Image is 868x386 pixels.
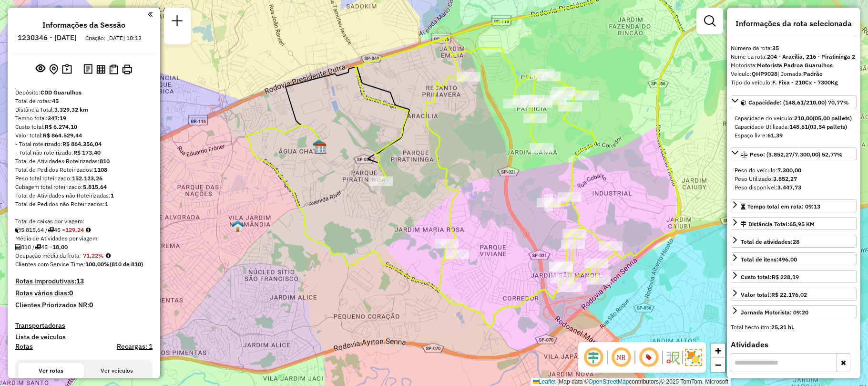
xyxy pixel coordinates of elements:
span: Ocultar deslocamento [582,346,605,369]
span: Clientes com Service Time: [15,261,85,268]
strong: R$ 6.274,10 [45,123,77,130]
button: Painel de Sugestão [60,62,74,77]
div: Nome da rota: [731,52,857,61]
strong: 3.329,32 km [54,106,88,113]
img: Exibir/Ocultar setores [685,349,702,366]
strong: QHP9038 [752,70,777,77]
button: Exibir sessão original [34,62,47,77]
a: Valor total:R$ 22.176,02 [731,288,857,301]
strong: R$ 22.176,02 [771,291,807,298]
div: - Total roteirizado: [15,140,153,148]
div: Capacidade: (148,61/210,00) 70,77% [731,110,857,144]
strong: Padrão [803,70,823,77]
strong: 810 [100,157,110,165]
button: Ver rotas [18,363,84,379]
button: Ver veículos [84,363,150,379]
div: Total de itens: [741,255,797,264]
strong: (03,54 pallets) [808,123,847,130]
span: − [715,359,721,371]
h4: Clientes Priorizados NR: [15,301,153,309]
strong: 0 [89,301,93,309]
strong: 1 [111,192,114,199]
a: Exibir filtros [700,11,719,31]
span: | Jornada: [777,70,823,77]
strong: 13 [76,277,84,285]
button: Logs desbloquear sessão [82,62,94,77]
div: 810 / 45 = [15,243,153,251]
div: Depósito: [15,88,153,97]
div: Valor total: [741,291,807,299]
strong: 3.447,73 [777,184,801,191]
div: Valor total: [15,131,153,140]
div: Distância Total: [15,105,153,114]
div: Número da rota: [731,44,857,52]
h4: Recargas: 1 [117,343,153,351]
div: Total de Pedidos não Roteirizados: [15,200,153,209]
h4: Informações da rota selecionada [731,19,857,28]
a: Custo total:R$ 228,19 [731,270,857,283]
strong: 25,31 hL [771,323,794,331]
div: Tempo total: [15,114,153,123]
span: Peso: (3.852,27/7.300,00) 52,77% [750,151,843,158]
strong: 129,24 [65,226,84,233]
strong: 7.300,00 [777,167,801,174]
div: Peso Utilizado: [735,175,853,183]
strong: 71,22% [83,252,104,259]
strong: 61,39 [767,132,783,139]
div: Total de Pedidos Roteirizados: [15,166,153,174]
div: Distância Total: [741,220,815,229]
strong: 3.852,27 [773,175,797,182]
div: Total de caixas por viagem: [15,217,153,226]
strong: 0 [69,289,73,297]
img: Fluxo de ruas [665,350,680,365]
strong: 347:19 [48,115,66,122]
div: Peso disponível: [735,183,853,192]
strong: 204 - Aracilia, 216 - Piratininga 2 [767,53,855,60]
strong: 152.123,26 [72,175,102,182]
div: Total de Atividades não Roteirizadas: [15,191,153,200]
div: Custo total: [741,273,799,282]
span: Ocupação média da frota: [15,252,81,259]
div: Espaço livre: [735,131,853,140]
div: Capacidade do veículo: [735,114,853,123]
button: Centralizar mapa no depósito ou ponto de apoio [47,62,60,77]
strong: CDD Guarulhos [41,89,82,96]
h4: Transportadoras [15,322,153,330]
a: Leaflet [533,378,556,385]
strong: R$ 173,40 [73,149,101,156]
div: Média de Atividades por viagem: [15,234,153,243]
div: Total de rotas: [15,97,153,105]
a: Zoom out [711,358,725,372]
a: Rotas [15,343,33,351]
i: Cubagem total roteirizado [15,227,21,233]
strong: (05,00 pallets) [813,115,852,122]
span: Exibir número da rota [637,346,660,369]
a: OpenStreetMap [589,378,629,385]
span: 65,95 KM [789,220,815,228]
div: Jornada Motorista: 09:20 [741,308,808,317]
a: Jornada Motorista: 09:20 [731,305,857,318]
span: Peso do veículo: [735,167,801,174]
strong: R$ 864.529,44 [43,132,82,139]
a: Tempo total em rota: 09:13 [731,199,857,212]
span: + [715,344,721,356]
button: Visualizar relatório de Roteirização [94,63,107,75]
strong: 35 [772,44,779,52]
strong: 18,00 [52,243,68,250]
a: Clique aqui para minimizar o painel [148,9,153,20]
div: Map data © contributors,© 2025 TomTom, Microsoft [531,378,731,386]
strong: 28 [793,238,799,245]
a: Capacidade: (148,61/210,00) 70,77% [731,95,857,108]
strong: 5.815,64 [83,183,107,190]
i: Meta Caixas/viagem: 179,40 Diferença: -50,16 [86,227,91,233]
em: Média calculada utilizando a maior ocupação (%Peso ou %Cubagem) de cada rota da sessão. Rotas cro... [106,253,111,259]
strong: R$ 864.356,04 [62,140,102,147]
div: Peso: (3.852,27/7.300,00) 52,77% [731,162,857,196]
strong: R$ 228,19 [772,273,799,281]
h4: Rotas vários dias: [15,289,153,297]
strong: 148,61 [789,123,808,130]
h4: Atividades [731,340,857,349]
div: Custo total: [15,123,153,131]
div: - Total não roteirizado: [15,148,153,157]
div: Criação: [DATE] 18:12 [82,34,145,42]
